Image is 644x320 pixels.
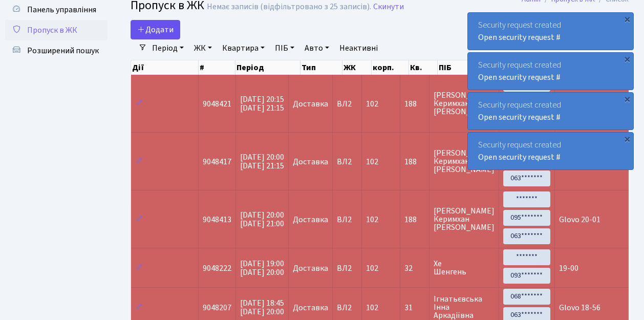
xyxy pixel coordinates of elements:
[372,60,409,75] th: корп.
[337,304,357,312] span: ВЛ2
[27,45,99,56] span: Розширений пошук
[434,91,495,116] span: [PERSON_NAME] Керимхан [PERSON_NAME]
[5,20,108,40] a: Пропуск в ЖК
[622,94,632,104] div: ×
[300,39,333,57] a: Авто
[337,216,357,224] span: ВЛ2
[240,209,284,229] span: [DATE] 20:00 [DATE] 21:00
[203,263,231,274] span: 9048222
[478,32,561,43] a: Open security request #
[335,39,382,57] a: Неактивні
[478,112,561,123] a: Open security request #
[409,60,438,75] th: Кв.
[203,98,231,110] span: 9048421
[404,264,425,272] span: 32
[366,302,378,313] span: 102
[434,207,495,231] span: [PERSON_NAME] Керимхан [PERSON_NAME]
[271,39,298,57] a: ПІБ
[468,93,633,130] div: Security request created
[148,39,188,57] a: Період
[131,60,199,75] th: Дії
[293,264,328,272] span: Доставка
[468,53,633,90] div: Security request created
[622,134,632,144] div: ×
[404,304,425,312] span: 31
[235,60,300,75] th: Період
[337,100,357,108] span: ВЛ2
[559,302,600,313] span: Glovo 18-56
[293,216,328,224] span: Доставка
[218,39,269,57] a: Квартира
[240,152,284,172] span: [DATE] 20:00 [DATE] 21:15
[366,98,378,110] span: 102
[366,156,378,167] span: 102
[337,264,357,272] span: ВЛ2
[434,295,495,319] span: Ігнатьєвська Інна Аркадіївна
[468,133,633,169] div: Security request created
[203,302,231,313] span: 9048207
[434,260,495,276] span: Хе Шенгень
[293,304,328,312] span: Доставка
[27,4,96,15] span: Панель управління
[190,39,216,57] a: ЖК
[137,24,174,35] span: Додати
[207,2,371,12] div: Немає записів (відфільтровано з 25 записів).
[342,60,372,75] th: ЖК
[478,152,561,163] a: Open security request #
[240,94,284,114] span: [DATE] 20:15 [DATE] 21:15
[199,60,235,75] th: #
[131,20,180,39] a: Додати
[559,214,600,225] span: Glovo 20-01
[5,40,108,61] a: Розширений пошук
[622,14,632,24] div: ×
[559,263,578,274] span: 19-00
[203,156,231,167] span: 9048417
[337,158,357,166] span: ВЛ2
[438,60,508,75] th: ПІБ
[293,158,328,166] span: Доставка
[240,297,284,317] span: [DATE] 18:45 [DATE] 20:00
[404,216,425,224] span: 188
[622,54,632,64] div: ×
[27,25,77,36] span: Пропуск в ЖК
[300,60,342,75] th: Тип
[404,158,425,166] span: 188
[478,72,561,83] a: Open security request #
[404,100,425,108] span: 188
[468,13,633,50] div: Security request created
[203,214,231,225] span: 9048413
[240,258,284,278] span: [DATE] 19:00 [DATE] 20:00
[366,263,378,274] span: 102
[373,2,404,12] a: Скинути
[293,100,328,108] span: Доставка
[434,149,495,174] span: [PERSON_NAME] Керимхан [PERSON_NAME]
[366,214,378,225] span: 102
